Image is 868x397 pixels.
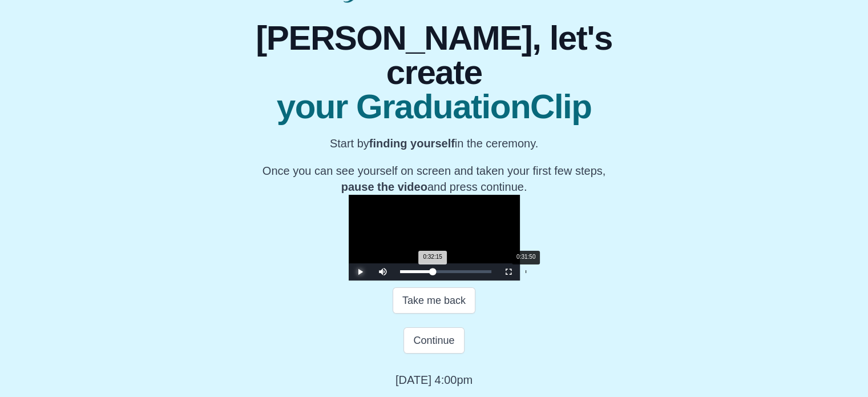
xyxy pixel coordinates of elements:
b: finding yourself [369,137,455,150]
p: Start by in the ceremony. [217,135,651,151]
button: Play [349,263,372,280]
span: [PERSON_NAME], let's create [217,21,651,90]
b: pause the video [341,181,427,193]
p: [DATE] 4:00pm [395,372,473,388]
div: Video Player [349,195,520,280]
button: Fullscreen [497,263,520,280]
span: your GraduationClip [217,90,651,124]
button: Take me back [393,287,475,314]
button: Continue [403,327,464,354]
div: Progress Bar [400,270,491,273]
button: Mute [372,263,394,280]
p: Once you can see yourself on screen and taken your first few steps, and press continue. [217,163,651,195]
